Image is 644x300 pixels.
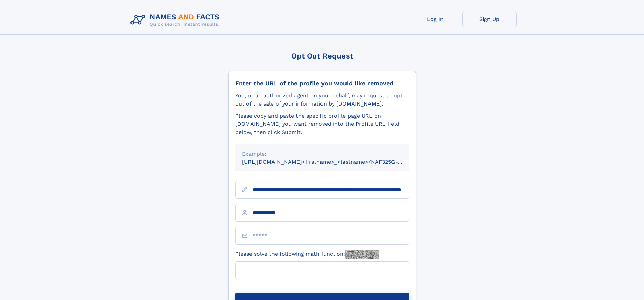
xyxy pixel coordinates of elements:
div: Opt Out Request [228,52,416,60]
div: You, or an authorized agent on your behalf, may request to opt-out of the sale of your informatio... [235,92,409,108]
small: [URL][DOMAIN_NAME]<firstname>_<lastname>/NAF325G-xxxxxxxx [242,159,422,165]
a: Sign Up [462,11,517,27]
a: Log In [408,11,462,27]
div: Enter the URL of the profile you would like removed [235,79,409,87]
img: Logo Names and Facts [128,11,225,29]
div: Please copy and paste the specific profile page URL on [DOMAIN_NAME] you want removed into the Pr... [235,112,409,136]
div: Example: [242,150,402,158]
label: Please solve the following math function: [235,250,379,259]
